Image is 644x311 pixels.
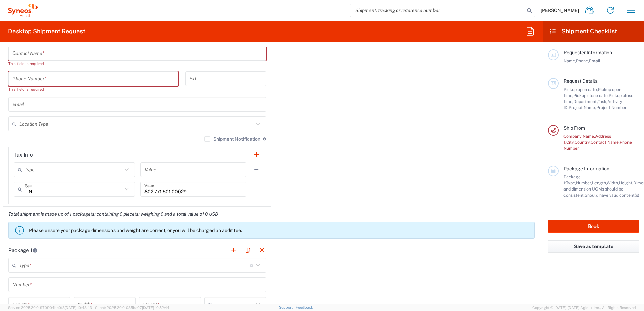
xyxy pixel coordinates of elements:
button: Save as template [548,240,639,253]
h2: Shipment Checklist [549,27,617,35]
div: This field is required [8,86,178,92]
span: Should have valid content(s) [585,193,639,198]
span: Department, [573,99,598,104]
input: Shipment, tracking or reference number [350,4,525,17]
span: Server: 2025.20.0-970904bc0f3 [8,306,92,310]
span: Company Name, [563,134,595,139]
em: Total shipment is made up of 1 package(s) containing 0 piece(s) weighing 0 and a total value of 0... [3,211,223,217]
span: Package Information [563,166,609,171]
span: Project Number [596,105,627,110]
span: Email [589,58,600,63]
span: [PERSON_NAME] [541,7,579,13]
span: Client: 2025.20.0-035ba07 [95,306,169,310]
h2: Tax Info [14,151,33,158]
span: [DATE] 10:52:44 [142,306,169,310]
a: Feedback [296,305,313,309]
span: Contact Name, [591,140,620,145]
span: [DATE] 10:43:43 [65,306,92,310]
p: Please ensure your package dimensions and weight are correct, or you will be charged an audit fee. [29,227,532,233]
span: Phone, [576,58,589,63]
span: Ship From [563,125,585,131]
span: Name, [563,58,576,63]
span: Type, [566,180,576,185]
span: Copyright © [DATE]-[DATE] Agistix Inc., All Rights Reserved [532,305,636,311]
h2: Desktop Shipment Request [8,27,85,35]
span: Pickup open date, [563,87,598,92]
span: Request Details [563,78,598,84]
span: Task, [598,99,607,104]
button: Book [548,220,639,233]
span: Package 1: [563,174,581,185]
span: Width, [607,180,619,185]
label: Shipment Notification [204,136,260,142]
span: Project Name, [569,105,596,110]
span: Height, [619,180,633,185]
span: Number, [576,180,592,185]
h2: Package 1 [8,247,38,254]
div: This field is required [8,61,266,67]
span: Length, [592,180,607,185]
span: Country, [575,140,591,145]
span: Pickup close date, [573,93,609,98]
span: City, [566,140,575,145]
span: Requester Information [563,50,612,55]
a: Support [279,305,296,309]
